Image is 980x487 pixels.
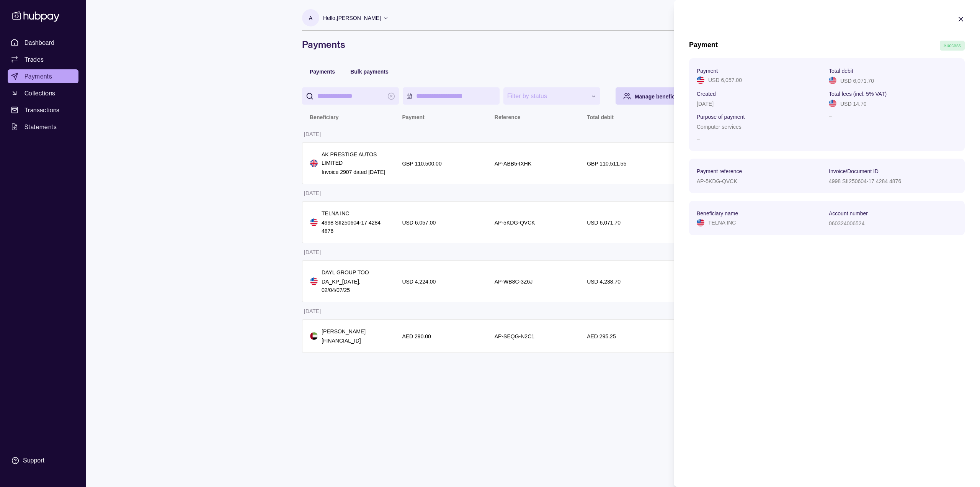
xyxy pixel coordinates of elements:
img: us [829,100,836,107]
p: Created [697,91,716,97]
p: – [697,135,825,143]
p: Beneficiary name [697,210,738,216]
p: Total debit [829,68,853,74]
p: Total fees (incl. 5% VAT) [829,91,887,97]
p: TELNA INC [708,218,736,227]
p: Account number [829,210,868,216]
p: USD 6,071.70 [840,78,874,84]
h1: Payment [689,41,718,51]
p: USD 6,057.00 [708,76,742,84]
img: us [829,77,836,84]
p: Computer services [697,124,742,130]
p: 4998 SII250604-17 4284 4876 [829,178,901,184]
p: Invoice/Document ID [829,168,879,174]
p: – [829,112,957,131]
p: [DATE] [697,101,714,107]
span: Success [944,43,961,48]
p: Purpose of payment [697,114,745,120]
p: 060324006524 [829,220,864,226]
p: AP-5KDG-QVCK [697,178,737,184]
p: USD 14.70 [840,101,866,107]
p: Payment [697,68,718,74]
img: us [697,76,704,84]
p: Payment reference [697,168,742,174]
img: us [697,219,704,226]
